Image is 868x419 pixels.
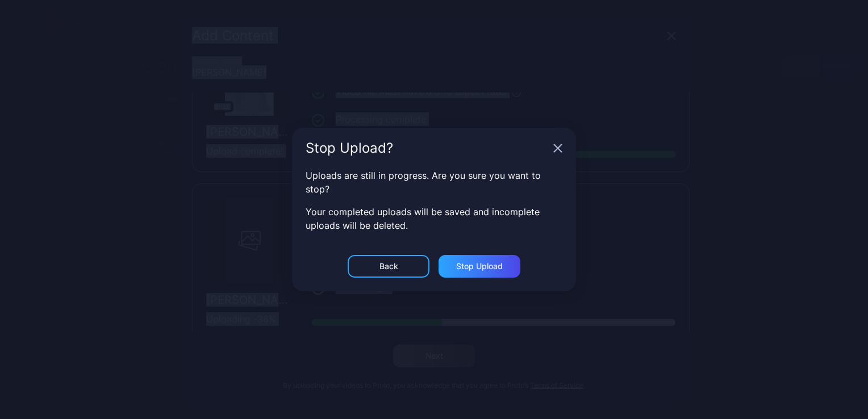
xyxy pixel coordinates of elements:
div: Stop Upload [456,262,503,271]
div: Back [379,262,398,271]
p: Your completed uploads will be saved and incomplete uploads will be deleted. [306,205,562,232]
button: Back [348,255,429,278]
div: Stop Upload? [306,141,549,155]
p: Uploads are still in progress. Are you sure you want to stop? [306,169,562,196]
button: Stop Upload [439,255,520,278]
